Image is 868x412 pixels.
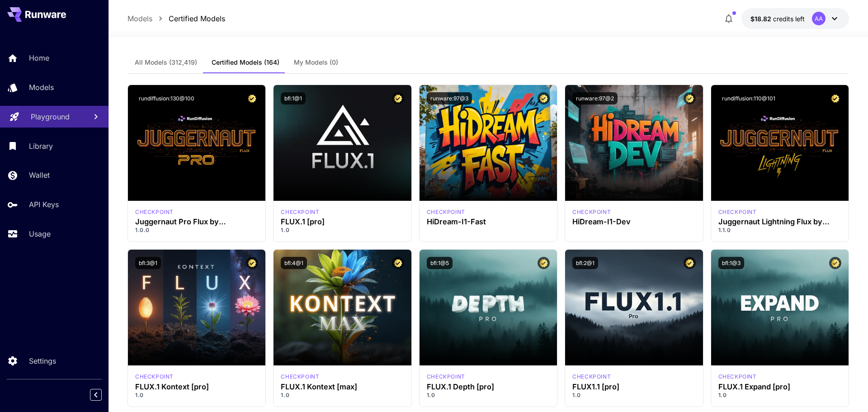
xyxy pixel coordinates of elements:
p: checkpoint [281,208,319,216]
h3: Juggernaut Lightning Flux by RunDiffusion [718,218,841,226]
p: 1.0 [135,391,258,399]
button: Certified Model – Vetted for best performance and includes a commercial license. [392,257,404,269]
span: credits left [773,15,805,23]
button: Certified Model – Vetted for best performance and includes a commercial license. [392,92,404,104]
span: All Models (312,419) [135,58,197,66]
p: checkpoint [281,373,319,381]
button: Certified Model – Vetted for best performance and includes a commercial license. [246,92,258,104]
div: HiDream Dev [572,208,611,216]
button: runware:97@3 [427,92,472,104]
p: Library [29,141,53,152]
h3: FLUX.1 Expand [pro] [718,383,841,391]
p: Playground [31,111,70,122]
span: Certified Models (164) [212,58,279,66]
button: bfl:3@1 [135,257,161,269]
div: FLUX.1 Kontext [pro] [135,373,174,381]
p: 1.0 [718,391,841,399]
button: bfl:4@1 [281,257,307,269]
button: Certified Model – Vetted for best performance and includes a commercial license. [538,257,550,269]
h3: Juggernaut Pro Flux by RunDiffusion [135,218,258,226]
a: Certified Models [169,13,225,24]
nav: breadcrumb [127,13,225,24]
div: fluxpro [572,373,611,381]
div: AA [812,12,826,25]
p: Settings [29,355,56,366]
span: $18.82 [750,15,773,23]
p: Usage [29,228,51,239]
div: FLUX.1 D [718,208,757,216]
button: Certified Model – Vetted for best performance and includes a commercial license. [829,92,841,104]
button: Certified Model – Vetted for best performance and includes a commercial license. [246,257,258,269]
h3: FLUX.1 Kontext [max] [281,383,404,391]
p: Home [29,52,49,63]
button: Collapse sidebar [90,389,102,401]
button: bfl:1@1 [281,92,306,104]
button: bfl:2@1 [572,257,598,269]
h3: FLUX.1 Depth [pro] [427,383,550,391]
button: runware:97@2 [572,92,618,104]
div: Collapse sidebar [97,387,108,403]
div: fluxpro [427,373,465,381]
button: bfl:1@3 [718,257,744,269]
h3: HiDream-I1-Fast [427,218,550,226]
p: Models [29,82,54,93]
h3: FLUX.1 [pro] [281,218,404,226]
button: Certified Model – Vetted for best performance and includes a commercial license. [684,92,696,104]
button: $18.8167AA [741,8,849,29]
p: checkpoint [718,208,757,216]
p: 1.1.0 [718,226,841,234]
p: 1.0 [281,226,404,234]
p: checkpoint [572,208,611,216]
p: 1.0.0 [135,226,258,234]
p: 1.0 [427,391,550,399]
button: rundiffusion:110@101 [718,92,779,104]
div: FLUX.1 D [135,208,174,216]
button: bfl:1@5 [427,257,453,269]
p: checkpoint [427,373,465,381]
button: Certified Model – Vetted for best performance and includes a commercial license. [684,257,696,269]
div: fluxpro [718,373,757,381]
div: FLUX.1 Kontext [max] [281,373,319,381]
h3: HiDream-I1-Dev [572,218,695,226]
h3: FLUX1.1 [pro] [572,383,695,391]
p: 1.0 [572,391,695,399]
button: Certified Model – Vetted for best performance and includes a commercial license. [538,92,550,104]
p: checkpoint [718,373,757,381]
p: API Keys [29,199,59,210]
p: checkpoint [427,208,465,216]
p: checkpoint [572,373,611,381]
p: Wallet [29,170,50,180]
p: checkpoint [135,208,174,216]
a: Models [127,13,152,24]
div: fluxpro [281,208,319,216]
button: Certified Model – Vetted for best performance and includes a commercial license. [829,257,841,269]
button: rundiffusion:130@100 [135,92,198,104]
p: checkpoint [135,373,174,381]
div: $18.8167 [750,14,805,24]
span: My Models (0) [294,58,338,66]
h3: FLUX.1 Kontext [pro] [135,383,258,391]
div: HiDream Fast [427,208,465,216]
p: 1.0 [281,391,404,399]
